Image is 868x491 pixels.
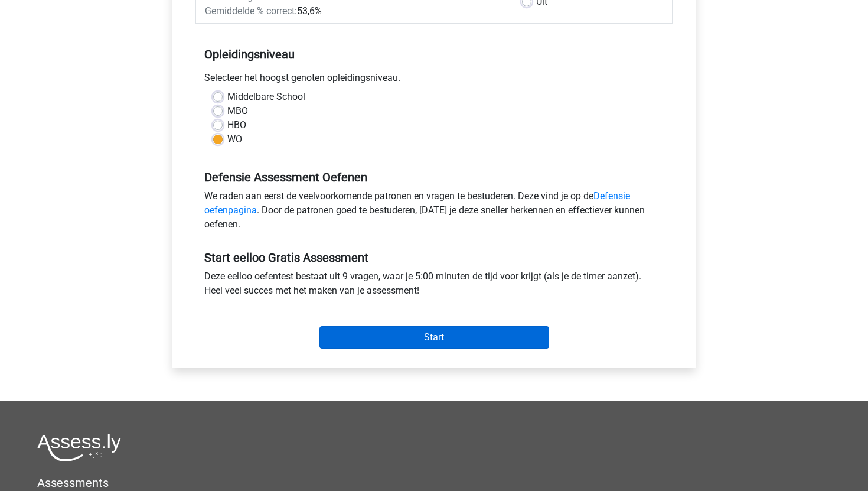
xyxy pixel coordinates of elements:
[37,476,831,490] h5: Assessments
[319,326,549,349] input: Start
[227,132,242,147] label: WO
[204,43,664,66] h5: Opleidingsniveau
[205,5,297,17] span: Gemiddelde % correct:
[227,118,246,132] label: HBO
[204,251,664,265] h5: Start eelloo Gratis Assessment
[227,90,305,104] label: Middelbare School
[204,170,664,184] h5: Defensie Assessment Oefenen
[196,4,513,18] div: 53,6%
[195,269,673,303] div: Deze eelloo oefentest bestaat uit 9 vragen, waar je 5:00 minuten de tijd voor krijgt (als je de t...
[195,189,673,236] div: We raden aan eerst de veelvoorkomende patronen en vragen te bestuderen. Deze vind je op de . Door...
[195,71,673,90] div: Selecteer het hoogst genoten opleidingsniveau.
[37,434,121,461] img: Assessly logo
[227,104,248,118] label: MBO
